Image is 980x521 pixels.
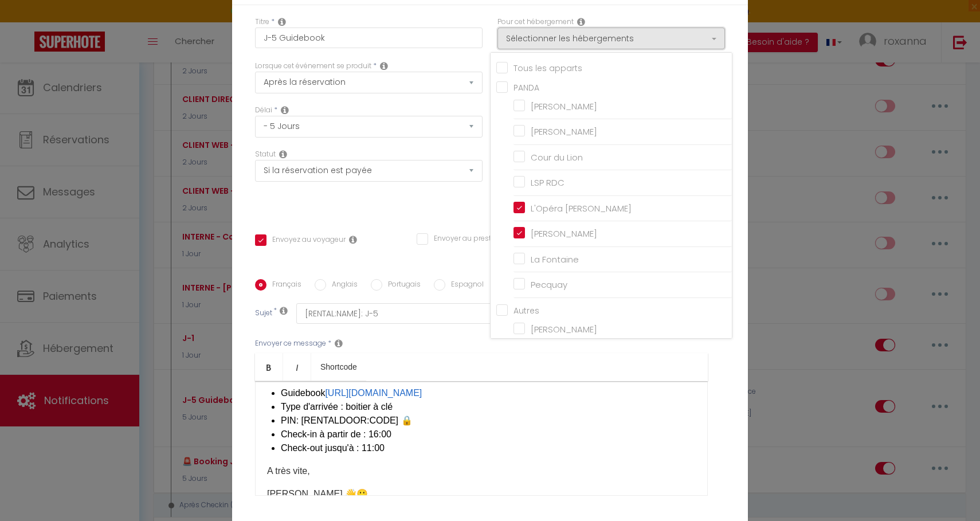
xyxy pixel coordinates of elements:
[267,487,696,501] p: [PERSON_NAME] 👋🙂
[281,441,696,455] li: Check-out jusqu'à : 11:00
[445,279,484,292] label: Espagnol
[531,151,583,163] span: Cour du Lion
[311,353,366,381] a: Shortcode
[326,279,358,292] label: Anglais
[279,150,287,159] i: Booking status
[266,279,301,292] label: Français
[255,308,272,320] label: Sujet
[281,105,289,115] i: Action Time
[255,61,371,72] label: Lorsque cet événement se produit
[281,386,696,400] li: Guidebook ​​
[497,28,725,49] button: Sélectionner les hébergements
[281,402,393,412] span: Type d'arrivée : boitier à clé
[382,279,421,292] label: Portugais
[255,338,326,349] label: Envoyer ce message
[255,17,269,28] label: Titre
[349,235,357,244] i: Envoyer au voyageur
[255,105,272,116] label: Délai
[267,464,696,478] p: A très vite,
[281,414,696,428] li: ​PIN: [RENTALDOOR:CODE] ​🔒
[497,17,574,28] label: Pour cet hébergement
[531,202,632,214] span: L'Opéra [PERSON_NAME]
[278,17,286,26] i: Title
[255,381,708,496] div: ​
[255,353,283,381] a: Bold
[531,100,597,112] span: [PERSON_NAME]
[9,5,44,39] button: Ouvrir le widget de chat LiveChat
[281,428,696,441] li: Check-in à partir de : 16:00
[380,61,388,70] i: Event Occur
[280,306,288,315] i: Subject
[335,339,343,348] i: Message
[283,353,311,381] a: Italic
[255,149,276,160] label: Statut
[531,253,579,265] span: La Fontaine
[325,388,422,398] a: [URL][DOMAIN_NAME]
[513,82,539,93] span: PANDA
[577,17,585,26] i: This Rental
